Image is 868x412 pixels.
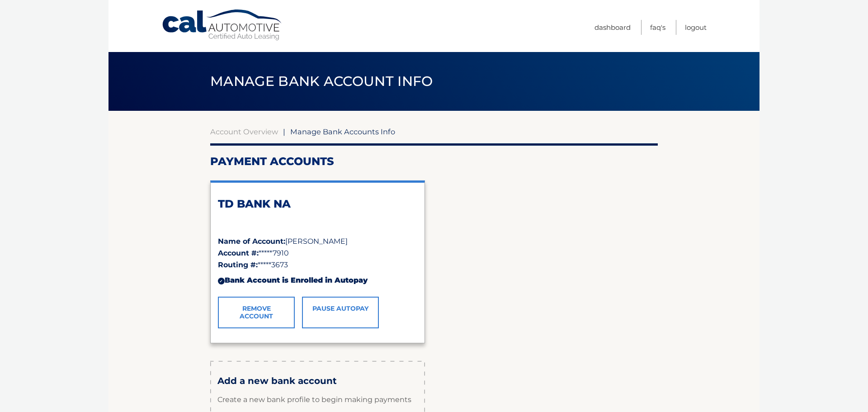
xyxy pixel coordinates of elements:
strong: Name of Account: [218,237,285,246]
div: Bank Account is Enrolled in Autopay [218,271,417,290]
a: FAQ's [650,20,665,35]
strong: Account #: [218,249,259,257]
span: | [283,127,285,136]
span: [PERSON_NAME] [285,237,348,246]
a: Cal Automotive [161,9,283,41]
h2: Payment Accounts [210,155,658,168]
a: Pause AutoPay [302,297,379,328]
h3: Add a new bank account [217,375,418,387]
a: Account Overview [210,127,278,136]
strong: Routing #: [218,260,258,269]
span: Manage Bank Account Info [210,73,433,90]
a: Remove Account [218,297,295,328]
span: Manage Bank Accounts Info [290,127,395,136]
h2: TD BANK NA [218,197,417,211]
div: ✓ [218,278,225,284]
a: Logout [685,20,707,35]
a: Dashboard [594,20,631,35]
